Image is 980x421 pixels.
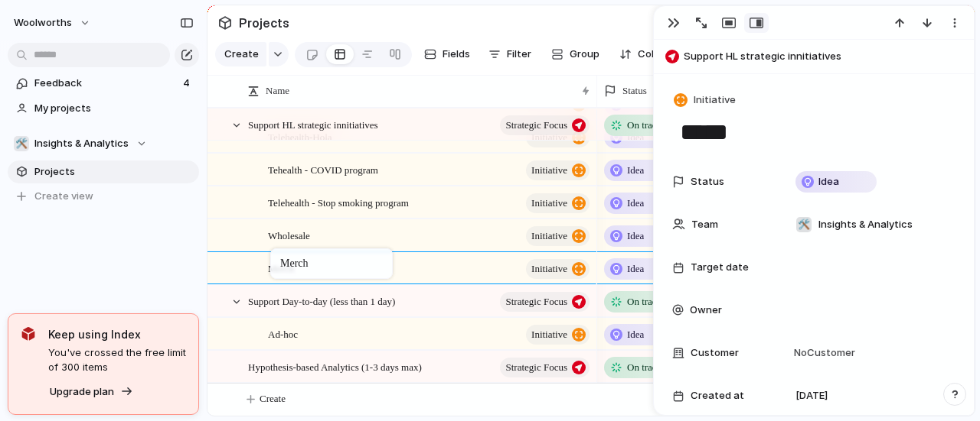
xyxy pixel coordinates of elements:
[268,226,310,244] span: Wholesale
[8,185,199,208] button: Create view
[531,160,567,181] span: initiative
[526,325,590,345] button: initiative
[268,325,298,342] span: Ad-hoc
[48,345,186,375] span: You've crossed the free limit of 300 items
[627,261,644,277] span: Idea
[796,217,812,232] div: 🛠️
[14,15,72,31] span: woolworths
[789,345,855,361] span: No Customer
[622,83,647,99] span: Status
[268,193,409,211] span: Telehealth - Stop smoking program
[570,47,599,62] span: Group
[500,358,590,377] button: Strategic Focus
[627,163,644,178] span: Idea
[280,257,383,270] div: Merch
[500,292,590,312] button: Strategic Focus
[8,132,199,155] button: 🛠️Insights & Analytics
[613,42,686,66] button: Collapse
[661,44,967,69] button: Support HL strategic innitiatives
[34,136,129,151] span: Insights & Analytics
[500,115,590,135] button: Strategic Focus
[795,388,828,403] span: [DATE]
[691,174,724,189] span: Status
[691,217,718,232] span: Team
[443,47,470,62] span: Fields
[627,118,661,133] span: On track
[236,9,292,37] span: Projects
[215,42,266,66] button: Create
[248,115,378,133] span: Support HL strategic innitiatives
[526,160,590,180] button: initiative
[34,101,194,116] span: My projects
[531,193,567,214] span: initiative
[268,259,294,277] span: Merch
[690,303,722,318] span: Owner
[627,327,644,342] span: Idea
[183,76,193,91] span: 4
[691,388,744,403] span: Created at
[7,11,99,35] button: woolworths
[531,258,567,280] span: initiative
[14,136,29,151] div: 🛠️
[48,326,186,342] span: Keep using Index
[45,381,138,403] button: Upgrade plan
[8,160,199,183] a: Projects
[691,345,739,361] span: Customer
[50,384,114,400] span: Upgrade plan
[531,324,567,345] span: initiative
[627,294,661,309] span: On track
[627,360,661,375] span: On track
[34,164,194,180] span: Projects
[627,196,644,211] span: Idea
[34,189,93,204] span: Create view
[544,42,607,66] button: Group
[248,292,395,309] span: Support Day-to-day (less than 1 day)
[818,217,913,232] span: Insights & Analytics
[531,225,567,247] span: initiative
[684,49,967,64] span: Support HL strategic innitiatives
[507,47,531,62] span: Filter
[818,174,839,189] span: Idea
[260,391,286,406] span: Create
[34,76,178,91] span: Feedback
[691,260,749,275] span: Target date
[671,89,740,112] button: Initiative
[505,291,567,313] span: Strategic Focus
[526,193,590,213] button: initiative
[268,160,378,178] span: Tehealth - COVID program
[418,42,476,66] button: Fields
[627,228,644,244] span: Idea
[526,259,590,279] button: initiative
[266,83,289,99] span: Name
[505,357,567,378] span: Strategic Focus
[482,42,537,66] button: Filter
[224,47,259,62] span: Create
[8,72,199,95] a: Feedback4
[8,97,199,120] a: My projects
[638,47,680,62] span: Collapse
[505,115,567,136] span: Strategic Focus
[248,358,422,375] span: Hypothesis-based Analytics (1-3 days max)
[526,128,590,147] button: initiative
[694,92,736,108] span: Initiative
[526,226,590,246] button: initiative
